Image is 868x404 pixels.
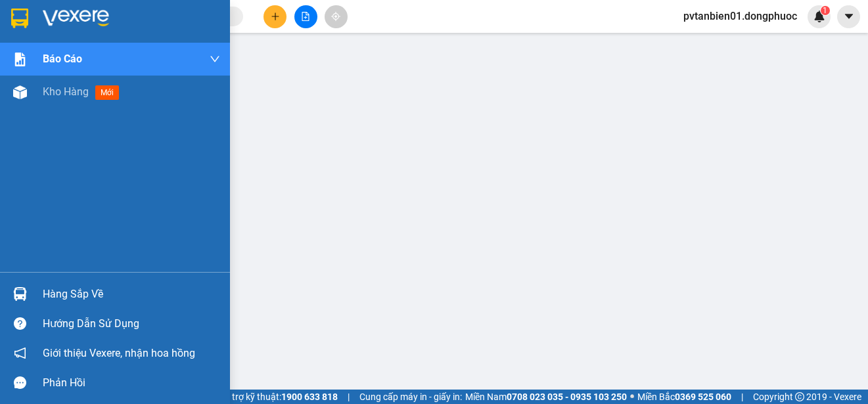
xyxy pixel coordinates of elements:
[95,85,119,100] span: mới
[13,85,27,99] img: warehouse-icon
[630,394,634,399] span: ⚪️
[637,390,731,404] span: Miền Bắc
[14,317,26,330] span: question-circle
[348,390,350,404] span: |
[43,51,82,67] span: Báo cáo
[263,5,286,28] button: plus
[795,392,804,401] span: copyright
[331,12,340,21] span: aim
[43,345,195,361] span: Giới thiệu Vexere, nhận hoa hồng
[843,11,855,22] span: caret-down
[673,8,808,24] span: pvtanbien01.dongphuoc
[13,287,27,301] img: warehouse-icon
[301,12,310,21] span: file-add
[43,314,220,334] div: Hướng dẫn sử dụng
[507,392,627,402] strong: 0708 023 035 - 0935 103 250
[294,5,317,28] button: file-add
[821,6,830,15] sup: 1
[465,390,627,404] span: Miền Nam
[271,12,280,21] span: plus
[210,54,220,64] span: down
[325,5,348,28] button: aim
[43,284,220,304] div: Hàng sắp về
[837,5,860,28] button: caret-down
[823,6,827,15] span: 1
[675,392,731,402] strong: 0369 525 060
[14,347,26,359] span: notification
[43,85,89,98] span: Kho hàng
[218,390,338,404] span: Hỗ trợ kỹ thuật:
[813,11,825,22] img: icon-new-feature
[14,376,26,389] span: message
[43,373,220,393] div: Phản hồi
[359,390,462,404] span: Cung cấp máy in - giấy in:
[13,53,27,66] img: solution-icon
[11,9,28,28] img: logo-vxr
[281,392,338,402] strong: 1900 633 818
[741,390,743,404] span: |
